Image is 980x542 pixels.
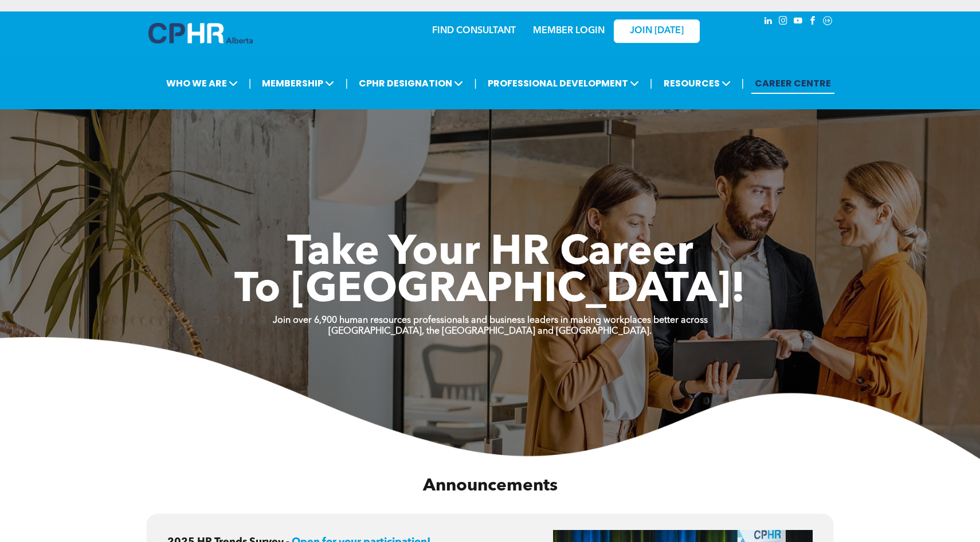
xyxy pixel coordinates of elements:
li: | [742,72,744,95]
a: JOIN [DATE] [614,19,700,43]
a: instagram [777,14,789,30]
span: Announcements [423,477,558,494]
strong: [GEOGRAPHIC_DATA], the [GEOGRAPHIC_DATA] and [GEOGRAPHIC_DATA]. [328,327,652,336]
span: To [GEOGRAPHIC_DATA]! [234,270,746,311]
li: | [345,72,348,95]
span: WHO WE ARE [163,73,241,94]
li: | [474,72,477,95]
span: MEMBERSHIP [258,73,338,94]
a: Social network [821,14,834,30]
li: | [249,72,252,95]
a: FIND CONSULTANT [432,26,516,35]
a: facebook [806,14,819,30]
a: linkedin [762,14,774,30]
span: CPHR DESIGNATION [355,73,467,94]
img: A blue and white logo for cp alberta [148,23,253,43]
span: Take Your HR Career [287,233,693,274]
span: RESOURCES [660,73,734,94]
a: youtube [791,14,804,30]
span: JOIN [DATE] [630,26,684,37]
li: | [650,72,653,95]
span: PROFESSIONAL DEVELOPMENT [484,73,642,94]
a: CAREER CENTRE [751,73,834,94]
strong: Join over 6,900 human resources professionals and business leaders in making workplaces better ac... [273,316,708,325]
a: MEMBER LOGIN [533,26,605,35]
